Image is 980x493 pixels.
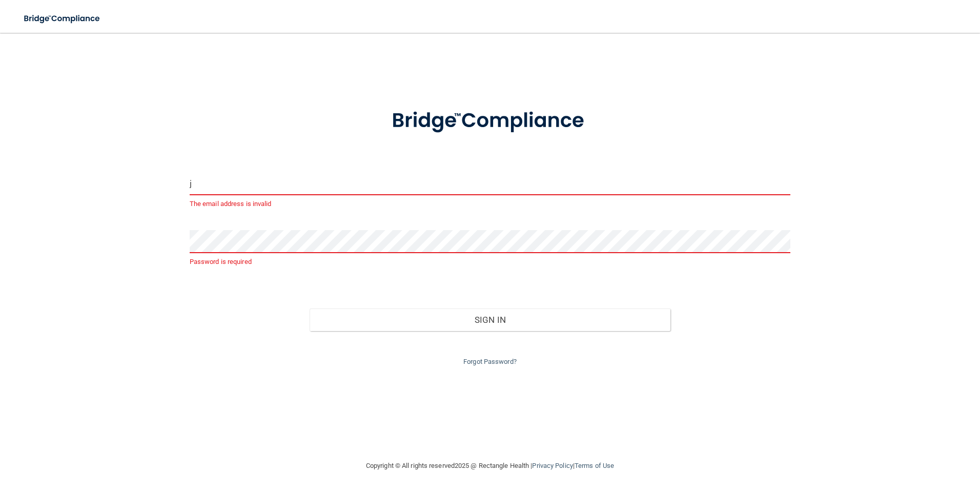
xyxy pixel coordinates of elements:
[190,198,791,210] p: The email address is invalid
[303,449,677,482] div: Copyright © All rights reserved 2025 @ Rectangle Health | |
[463,358,517,365] a: Forgot Password?
[310,309,670,331] button: Sign In
[190,256,791,268] p: Password is required
[190,172,791,195] input: Email
[532,462,573,469] a: Privacy Policy
[803,420,968,461] iframe: Drift Widget Chat Controller
[575,462,614,469] a: Terms of Use
[15,8,110,29] img: bridge_compliance_login_screen.278c3ca4.svg
[371,94,609,148] img: bridge_compliance_login_screen.278c3ca4.svg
